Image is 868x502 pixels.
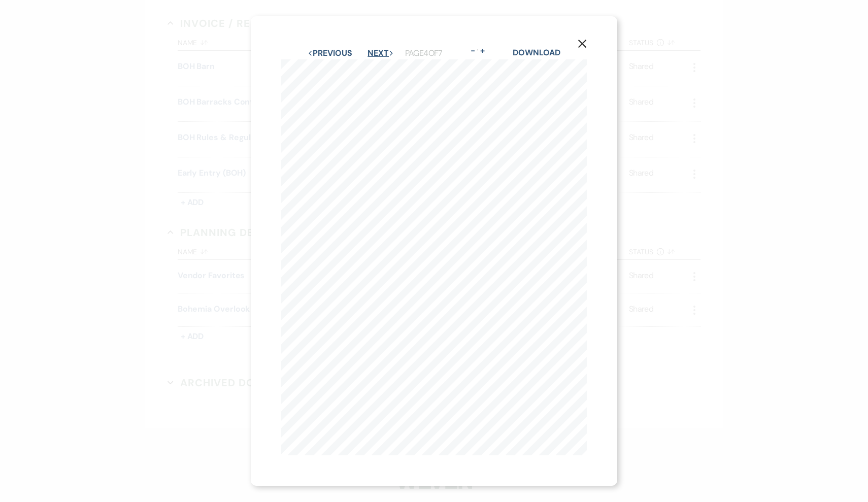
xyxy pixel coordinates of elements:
[308,49,352,57] button: Previous
[513,47,560,58] a: Download
[469,47,477,55] button: -
[405,47,443,60] p: Page 4 of 7
[478,47,486,55] button: +
[368,49,394,57] button: Next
